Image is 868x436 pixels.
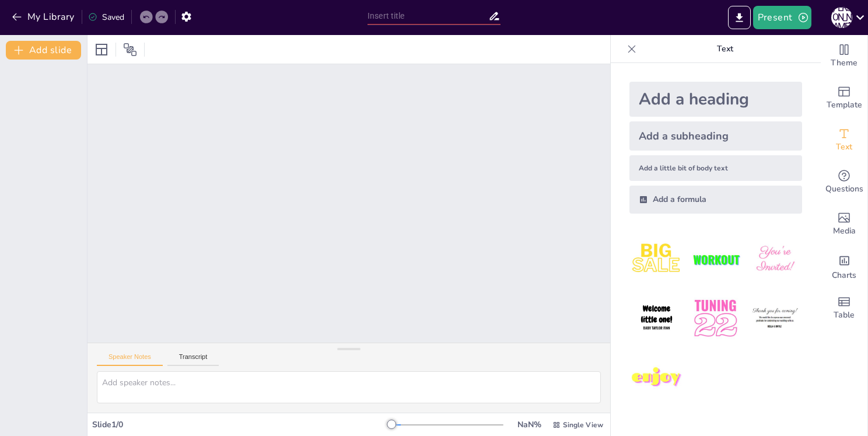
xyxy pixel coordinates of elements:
img: 3.jpeg [748,232,802,287]
span: Table [834,309,855,322]
button: Present [753,6,811,29]
div: Add charts and graphs [821,245,867,287]
div: Change the overall theme [821,35,867,77]
p: Text [641,35,809,63]
span: Template [827,99,862,111]
img: 7.jpeg [629,351,684,405]
div: Add a heading [629,82,802,117]
div: NaN % [515,419,543,430]
div: Slide 1 / 0 [92,419,391,430]
img: 6.jpeg [748,291,802,346]
input: Insert title [367,8,488,25]
button: Speaker Notes [97,353,163,366]
span: Charts [832,269,856,282]
span: Position [123,43,137,57]
div: Saved [88,12,124,23]
button: My Library [9,8,79,26]
div: Add a subheading [629,121,802,151]
img: 2.jpeg [688,232,743,287]
img: 5.jpeg [688,291,743,346]
span: Questions [825,183,863,196]
span: Text [836,141,852,154]
img: 4.jpeg [629,291,684,346]
button: [PERSON_NAME] [831,6,852,29]
button: Export to PowerPoint [728,6,751,29]
span: Media [833,225,856,238]
img: 1.jpeg [629,232,684,287]
span: Theme [831,57,857,69]
div: Add images, graphics, shapes or video [821,203,867,245]
div: Add a formula [629,186,802,214]
div: Add ready made slides [821,77,867,119]
button: Transcript [167,353,219,366]
div: [PERSON_NAME] [831,7,852,28]
button: Add slide [6,41,81,60]
div: Add a little bit of body text [629,155,802,181]
div: Add a table [821,287,867,329]
span: Single View [563,420,603,430]
div: Get real-time input from your audience [821,161,867,203]
div: Layout [92,40,111,59]
div: Add text boxes [821,119,867,161]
